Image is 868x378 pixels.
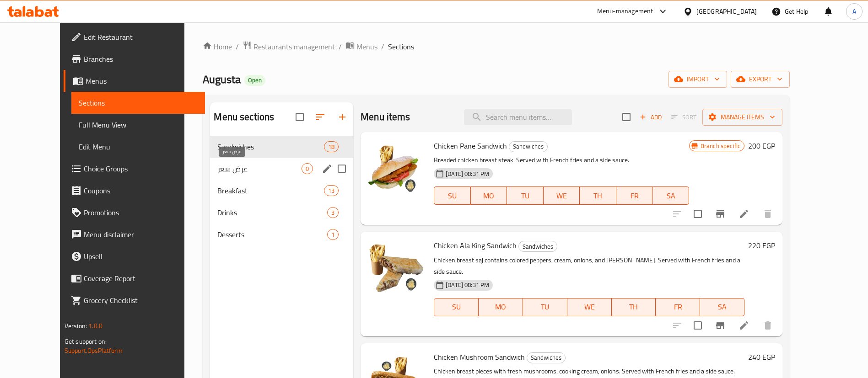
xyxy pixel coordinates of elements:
div: items [327,207,339,218]
button: Manage items [702,109,782,126]
h2: Menu items [361,110,410,124]
span: Full Menu View [79,119,198,130]
span: 3 [328,208,338,217]
p: Chicken breast saj contains colored peppers, cream, onions, and [PERSON_NAME]. Served with French... [434,255,744,277]
span: Sections [388,41,414,52]
p: Breaded chicken breast steak. Served with French fries and a side sauce. [434,154,689,166]
a: Coupons [64,180,205,202]
a: Edit menu item [739,320,749,331]
div: items [302,163,313,174]
a: Menu disclaimer [64,224,205,245]
span: 0 [302,165,313,173]
span: TU [527,300,564,314]
span: WE [547,189,577,202]
nav: Menu sections [210,132,353,249]
span: export [738,74,782,85]
div: Sandwiches [518,241,557,252]
button: FR [656,298,700,316]
span: Restaurants management [253,41,335,52]
a: Menus [345,41,377,53]
a: Upsell [64,245,205,267]
div: Sandwiches18 [210,136,353,158]
span: SU [438,300,475,314]
span: Select section first [665,110,702,124]
button: TH [580,186,616,205]
h6: 200 EGP [748,139,775,152]
span: Edit Menu [79,141,198,152]
a: Branches [64,48,205,70]
span: [DATE] 08:31 PM [442,170,493,178]
nav: breadcrumb [203,41,790,53]
button: import [669,71,727,88]
div: Desserts1 [210,224,353,245]
h6: 240 EGP [748,351,775,363]
button: Add [636,110,665,124]
li: / [339,41,342,52]
span: FR [620,189,649,202]
span: Sort sections [309,106,331,128]
span: Select section [617,107,636,127]
span: Edit Restaurant [84,32,198,43]
a: Coverage Report [64,267,205,289]
a: Menus [64,70,205,92]
span: TU [511,189,540,202]
div: [GEOGRAPHIC_DATA] [696,6,757,16]
a: Edit Restaurant [64,26,205,48]
div: Sandwiches [527,352,566,363]
button: SA [700,298,744,316]
span: 1.0.0 [88,320,102,332]
div: items [327,229,339,240]
h6: 220 EGP [748,239,775,252]
span: عرض سعر [217,163,302,174]
span: SU [438,189,467,202]
button: TU [523,298,567,316]
span: Drinks [217,207,327,218]
span: Grocery Checklist [84,295,198,306]
span: Manage items [710,112,775,123]
span: Coverage Report [84,273,198,284]
span: FR [659,300,696,314]
span: SA [656,189,685,202]
span: TH [615,300,652,314]
div: Sandwiches [509,141,548,152]
span: Coupons [84,185,198,196]
button: SU [434,186,470,205]
button: SA [652,186,689,205]
span: Select to update [688,316,707,335]
a: Full Menu View [71,114,205,136]
button: WE [544,186,580,205]
span: Breakfast [217,185,323,196]
a: Choice Groups [64,158,205,180]
div: items [324,185,339,196]
span: WE [571,300,608,314]
button: Add section [331,106,353,128]
span: Choice Groups [84,163,198,174]
button: delete [757,314,779,336]
p: Chicken breast pieces with fresh mushrooms, cooking cream, onions. Served with French fries and a... [434,366,744,377]
span: import [676,74,720,85]
span: Version: [65,320,87,332]
span: Chicken Pane Sandwich [434,139,507,153]
button: edit [320,162,334,176]
span: Sections [79,97,198,108]
span: Desserts [217,229,327,240]
a: Grocery Checklist [64,289,205,311]
button: SU [434,298,479,316]
span: SA [704,300,741,314]
span: 13 [324,186,338,195]
button: Branch-specific-item [709,314,731,336]
button: export [731,71,790,88]
div: Sandwiches [217,141,323,152]
span: TH [583,189,613,202]
button: TU [507,186,544,205]
span: Select all sections [290,107,309,127]
button: TH [612,298,656,316]
a: Edit menu item [739,208,749,219]
img: Chicken Ala King Sandwich [368,239,426,298]
button: FR [616,186,653,205]
input: search [464,109,572,125]
span: Get support on: [65,335,107,347]
div: Open [244,75,265,86]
